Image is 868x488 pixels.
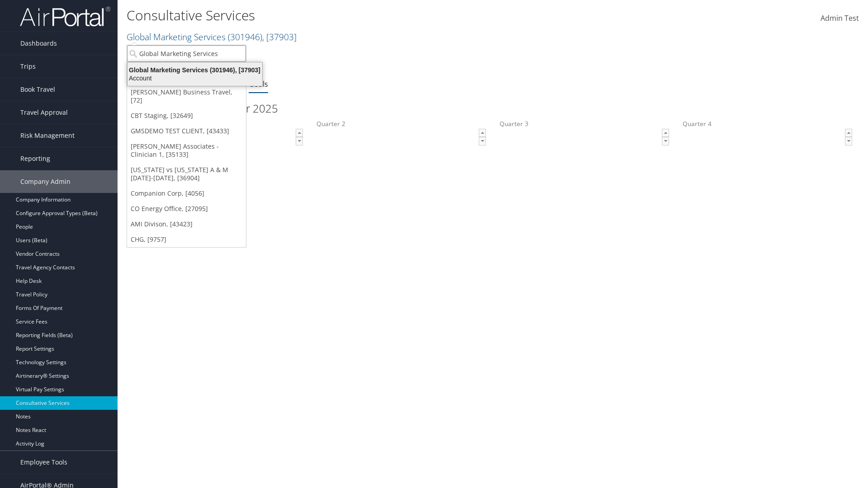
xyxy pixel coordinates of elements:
input: Search Accounts [127,45,246,62]
span: Employee Tools [20,451,67,474]
a: ▼ [662,137,669,145]
span: ( 301946 ) [228,31,262,43]
h2: Proactive Time Goals for 2025 [133,101,852,116]
span: ▲ [845,129,853,136]
span: Book Travel [20,78,55,101]
a: GMSDEMO TEST CLIENT, [43433] [127,123,246,139]
span: Admin Test [821,13,859,23]
a: ▲ [845,129,852,137]
a: Admin Test [821,5,859,33]
span: Dashboards [20,32,57,55]
a: ▼ [296,137,303,145]
label: Quarter 4 [683,119,852,152]
span: ▼ [479,137,486,145]
span: ▲ [479,129,486,136]
span: Travel Approval [20,101,68,124]
img: airportal-logo.png [20,6,110,27]
a: CO Energy Office, [27095] [127,201,246,216]
a: [PERSON_NAME] Business Travel, [72] [127,84,246,108]
a: AMI Divison, [43423] [127,216,246,232]
a: ▲ [296,129,303,137]
h1: Consultative Services [127,6,615,25]
a: [US_STATE] vs [US_STATE] A & M [DATE]-[DATE], [36904] [127,162,246,186]
a: ▲ [662,129,669,137]
a: [PERSON_NAME] Associates - Clinician 1, [35133] [127,139,246,162]
span: ▲ [662,129,670,136]
label: Quarter 2 [316,119,486,152]
span: Risk Management [20,124,75,147]
a: ▼ [479,137,486,145]
span: ▼ [845,137,853,145]
div: Global Marketing Services (301946), [37903] [122,66,268,74]
span: ▼ [296,137,303,145]
a: ▲ [479,129,486,137]
a: CHG, [9757] [127,232,246,247]
span: Reporting [20,147,50,170]
a: Global Marketing Services [127,31,297,43]
span: Company Admin [20,170,71,193]
span: Trips [20,55,36,78]
span: ▼ [662,137,670,145]
label: Quarter 3 [500,119,669,152]
span: , [ 37903 ] [262,31,297,43]
div: Account [122,74,268,82]
a: ▼ [845,137,852,145]
a: Companion Corp, [4056] [127,186,246,201]
a: CBT Staging, [32649] [127,108,246,123]
span: ▲ [296,129,303,136]
a: Goals [249,79,268,89]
